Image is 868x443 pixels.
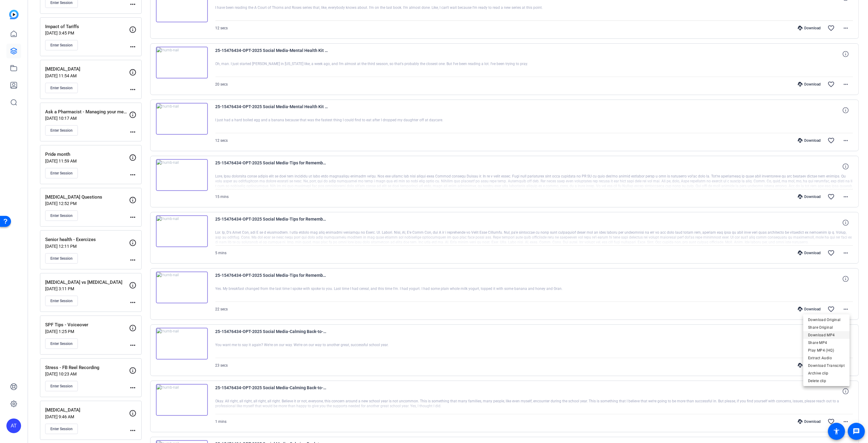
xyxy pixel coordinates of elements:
[808,331,845,339] span: Download MP4
[808,346,845,354] span: Play MP4 (HQ)
[808,377,845,384] span: Delete clip
[808,369,845,377] span: Archive clip
[808,362,845,369] span: Download Transcript
[808,316,845,323] span: Download Original
[808,339,845,346] span: Share MP4
[808,354,845,361] span: Extract Audio
[808,324,845,331] span: Share Original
